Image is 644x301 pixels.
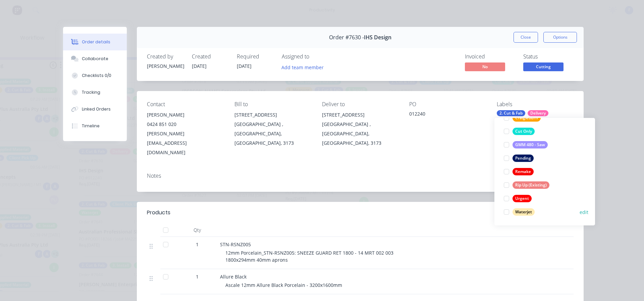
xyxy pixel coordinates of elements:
[282,62,327,72] button: Add team member
[82,56,108,62] div: Collaborate
[147,209,170,217] div: Products
[278,62,327,72] button: Add team member
[528,110,548,116] div: Delivery
[501,113,543,123] button: Craigieburn
[234,101,311,107] div: Bill to
[82,106,111,112] div: Linked Orders
[513,141,548,148] div: GMM 480 - Saw
[63,101,127,118] button: Linked Orders
[322,110,399,120] div: [STREET_ADDRESS]
[322,101,399,107] div: Deliver to
[409,101,486,107] div: PO
[147,173,574,179] div: Notes
[177,223,217,237] div: Qty
[364,34,391,41] span: IHS Design
[237,53,274,60] div: Required
[514,32,538,43] button: Close
[513,181,549,189] div: Rip Up (Existing)
[63,67,127,84] button: Checklists 0/0
[282,53,349,60] div: Assigned to
[63,34,127,50] button: Order details
[580,209,588,216] button: edit
[82,89,100,95] div: Tracking
[147,129,224,157] div: [PERSON_NAME][EMAIL_ADDRESS][DOMAIN_NAME]
[234,110,311,120] div: [STREET_ADDRESS]
[192,53,229,60] div: Created
[523,62,563,71] span: Cutting
[234,120,311,148] div: [GEOGRAPHIC_DATA] , [GEOGRAPHIC_DATA], [GEOGRAPHIC_DATA], 3173
[63,118,127,134] button: Timeline
[234,110,311,148] div: [STREET_ADDRESS][GEOGRAPHIC_DATA] , [GEOGRAPHIC_DATA], [GEOGRAPHIC_DATA], 3173
[501,127,537,136] button: Cut Only
[322,110,399,148] div: [STREET_ADDRESS][GEOGRAPHIC_DATA] , [GEOGRAPHIC_DATA], [GEOGRAPHIC_DATA], 3173
[147,62,184,70] div: [PERSON_NAME]
[329,34,364,41] span: Order #7630 -
[147,110,224,120] div: [PERSON_NAME]
[63,50,127,67] button: Collaborate
[513,195,532,202] div: Urgent
[501,207,537,217] button: Waterjet
[196,241,199,248] span: 1
[322,120,399,148] div: [GEOGRAPHIC_DATA] , [GEOGRAPHIC_DATA], [GEOGRAPHIC_DATA], 3173
[82,73,111,79] div: Checklists 0/0
[513,155,534,162] div: Pending
[237,63,252,69] span: [DATE]
[147,120,224,129] div: 0424 851 020
[523,53,574,60] div: Status
[147,101,224,107] div: Contact
[225,282,342,288] span: Ascale 12mm Allure Black Porcelain - 3200x1600mm
[543,32,577,43] button: Options
[192,63,207,69] span: [DATE]
[220,241,251,248] span: STN-RSNZ005
[409,110,486,120] div: 012240
[465,53,515,60] div: Invoiced
[501,140,550,149] button: GMM 480 - Saw
[147,110,224,157] div: [PERSON_NAME]0424 851 020[PERSON_NAME][EMAIL_ADDRESS][DOMAIN_NAME]
[513,168,534,175] div: Remake
[513,114,541,122] div: Craigieburn
[513,128,535,135] div: Cut Only
[513,208,535,216] div: Waterjet
[63,84,127,101] button: Tracking
[501,180,552,190] button: Rip Up (Existing)
[225,250,393,263] span: 12mm Porcelain_STN-RSNZ005: SNEEZE GUARD RET 1800 - 14 MRT 002 003 1800x294mm 40mm aprons
[497,101,574,107] div: Labels
[220,273,247,280] span: Allure Black
[465,62,505,71] span: No
[147,53,184,60] div: Created by
[501,167,536,176] button: Remake
[82,39,110,45] div: Order details
[497,110,525,116] div: 2. Cut & Fab
[523,62,563,73] button: Cutting
[196,273,199,280] span: 1
[501,194,534,203] button: Urgent
[501,154,536,163] button: Pending
[82,123,100,129] div: Timeline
